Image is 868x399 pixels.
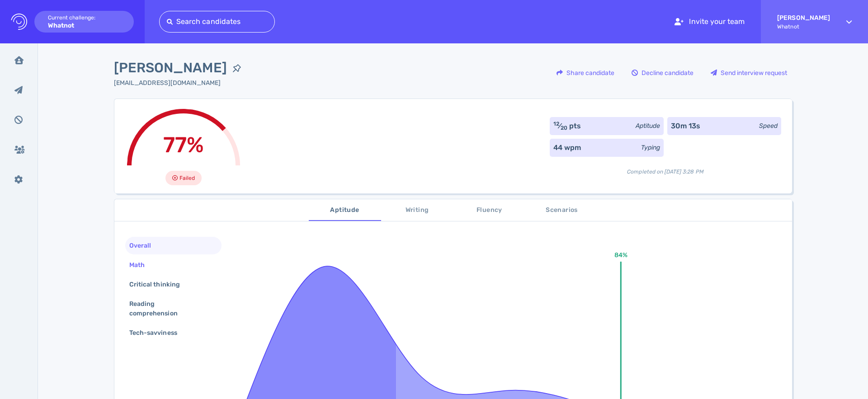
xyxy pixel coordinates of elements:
[553,121,581,131] div: ⁄ pts
[550,160,781,176] div: Completed on [DATE] 3:28 PM
[531,205,593,216] span: Scenarios
[627,62,698,83] div: Decline candidate
[552,62,619,83] div: Share candidate
[127,258,156,272] div: Math
[552,62,619,84] button: Share candidate
[387,205,448,216] span: Writing
[127,239,162,252] div: Overall
[179,173,195,183] span: Failed
[127,278,191,291] div: Critical thinking
[641,143,660,152] div: Typing
[636,121,660,131] div: Aptitude
[777,23,830,30] span: Whatnot
[614,251,627,259] text: 84%
[561,125,567,131] sub: 20
[127,326,188,339] div: Tech-savviness
[777,14,830,22] strong: [PERSON_NAME]
[627,62,698,84] button: Decline candidate
[671,121,700,131] div: 30m 13s
[706,62,792,84] button: Send interview request
[759,121,778,131] div: Speed
[114,58,227,78] span: [PERSON_NAME]
[314,205,376,216] span: Aptitude
[706,62,792,83] div: Send interview request
[127,297,212,320] div: Reading comprehension
[459,205,520,216] span: Fluency
[163,132,204,158] span: 77%
[553,142,581,153] div: 44 wpm
[114,78,247,88] div: Click to copy the email address
[553,121,559,127] sup: 12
